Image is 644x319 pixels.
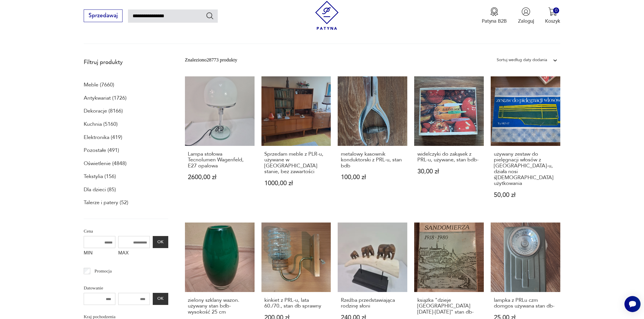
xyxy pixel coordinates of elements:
div: 0 [553,7,559,13]
label: MAX [118,248,150,259]
h3: widelczyki do zakąsek z PRL-u, używane, stan bdb- [417,151,481,163]
a: Lampa stołowa Tecnolumen Wagenfeld, E27 opalowaLampa stołowa Tecnolumen Wagenfeld, E27 opalowa260... [185,76,255,211]
button: OK [153,236,168,248]
a: Antykwariat (1726) [84,93,127,103]
a: Tekstylia (156) [84,172,116,181]
iframe: Smartsupp widget button [624,296,641,312]
a: metalowy kasownik konduktorski z PRL-u, stan bdbmetalowy kasownik konduktorski z PRL-u, stan bdb1... [338,76,407,211]
h3: Rzeźba przedstawiająca rodzinę słoni [341,297,404,309]
h3: metalowy kasownik konduktorski z PRL-u, stan bdb [341,151,404,169]
a: Elektronika (419) [84,133,122,142]
h3: książka "dzieje [GEOGRAPHIC_DATA] [DATE]-[DATE]" stan db- [417,297,481,315]
a: Talerze i patery (52) [84,198,128,208]
button: Szukaj [206,11,214,20]
button: Patyna B2B [482,7,507,24]
h3: lampka z PRLu czm domgos używana stan db- [494,297,557,309]
a: Ikona medaluPatyna B2B [482,7,507,24]
p: 2600,00 zł [188,174,251,180]
img: Ikona medalu [490,7,499,16]
a: Dekoracje (8166) [84,106,123,116]
img: Ikona koszyka [548,7,557,16]
p: Promocja [95,267,112,275]
a: Kuchnia (5160) [84,119,118,129]
p: 50,00 zł [494,192,557,198]
a: Meble (7660) [84,80,114,90]
p: Zaloguj [518,18,534,24]
img: Ikonka użytkownika [521,7,530,16]
label: MIN [84,248,115,259]
div: Sortuj według daty dodania [497,56,547,64]
img: Patyna - sklep z meblami i dekoracjami vintage [312,1,341,30]
button: Zaloguj [518,7,534,24]
p: Datowanie [84,284,168,292]
a: Pozostałe (491) [84,146,119,155]
p: 30,00 zł [417,169,481,175]
p: Patyna B2B [482,18,507,24]
a: Dla dzieci (85) [84,185,116,195]
h3: Sprzedam meble z PLR-u, używane w [GEOGRAPHIC_DATA] stanie, bez zawartości [264,151,328,175]
h3: zielony szklany wazon. używany stan bdb- wysokość 25 cm [188,297,251,315]
p: 1000,00 zł [264,180,328,186]
p: Wyniki wyszukiwania dla: [84,24,560,44]
a: Sprzedam meble z PLR-u, używane w dobrym stanie, bez zawartościSprzedam meble z PLR-u, używane w ... [261,76,331,211]
p: Koszyk [545,18,560,24]
p: Filtruj produkty [84,59,168,66]
a: widelczyki do zakąsek z PRL-u, używane, stan bdb-widelczyki do zakąsek z PRL-u, używane, stan bdb... [414,76,484,211]
h3: używany zestaw do pielęgnacji włosów z [GEOGRAPHIC_DATA]-u, działa nosi ś[DEMOGRAPHIC_DATA] użytk... [494,151,557,186]
a: używany zestaw do pielęgnacji włosów z PRL-u, działa nosi ślady użytkowaniaużywany zestaw do piel... [491,76,560,211]
button: 0Koszyk [545,7,560,24]
h3: Lampa stołowa Tecnolumen Wagenfeld, E27 opalowa [188,151,251,169]
p: 100,00 zł [341,174,404,180]
a: Oświetlenie (4848) [84,159,127,169]
div: Znaleziono 28773 produkty [185,56,237,64]
a: Sprzedawaj [84,14,123,18]
button: Sprzedawaj [84,9,123,22]
h3: kinkiet z PRL-u, lata 60./70., stan db sprawny [264,297,328,309]
button: OK [153,293,168,305]
p: Cena [84,227,168,235]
